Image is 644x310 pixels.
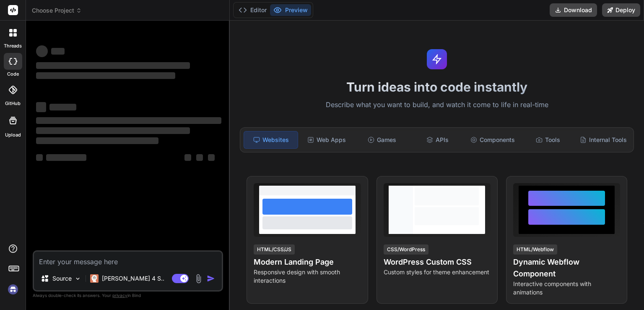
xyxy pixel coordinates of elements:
h1: Turn ideas into code instantly [235,79,639,95]
img: Claude 4 Sonnet [90,274,99,283]
button: Deploy [602,3,640,17]
label: code [7,71,19,78]
span: Choose Project [32,6,82,15]
p: [PERSON_NAME] 4 S.. [102,274,164,283]
p: Responsive design with smooth interactions [254,268,361,285]
span: ‌ [36,127,190,134]
span: ‌ [36,137,158,144]
div: HTML/CSS/JS [254,244,295,255]
label: Upload [5,131,21,139]
span: ‌ [36,154,43,161]
div: Websites [244,131,298,149]
h4: Modern Landing Page [254,256,361,268]
span: ‌ [208,154,215,161]
div: Games [355,131,409,149]
div: Tools [521,131,575,149]
div: APIs [410,131,464,149]
p: Source [52,274,72,283]
p: Interactive components with animations [513,280,620,297]
img: signin [6,282,20,297]
p: Always double-check its answers. Your in Bind [33,292,223,299]
span: privacy [112,293,127,298]
div: Web Apps [300,131,353,149]
img: Pick Models [74,275,81,282]
p: Describe what you want to build, and watch it come to life in real-time [235,100,639,110]
span: ‌ [36,102,46,112]
span: ‌ [36,117,221,124]
div: HTML/Webflow [513,244,557,255]
div: CSS/WordPress [384,244,428,255]
span: ‌ [196,154,203,161]
img: icon [207,274,215,283]
img: attachment [194,274,203,284]
div: Internal Tools [576,131,630,149]
label: threads [4,42,22,50]
span: ‌ [51,48,65,55]
h4: WordPress Custom CSS [384,256,491,268]
span: ‌ [36,45,48,57]
h4: Dynamic Webflow Component [513,256,620,280]
span: ‌ [36,62,190,69]
span: ‌ [49,104,76,110]
button: Download [550,3,597,17]
span: ‌ [36,72,175,79]
div: Components [466,131,519,149]
span: ‌ [184,154,191,161]
button: Preview [270,4,311,16]
span: ‌ [46,154,86,161]
p: Custom styles for theme enhancement [384,268,491,276]
button: Editor [235,4,270,16]
label: GitHub [5,100,21,107]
